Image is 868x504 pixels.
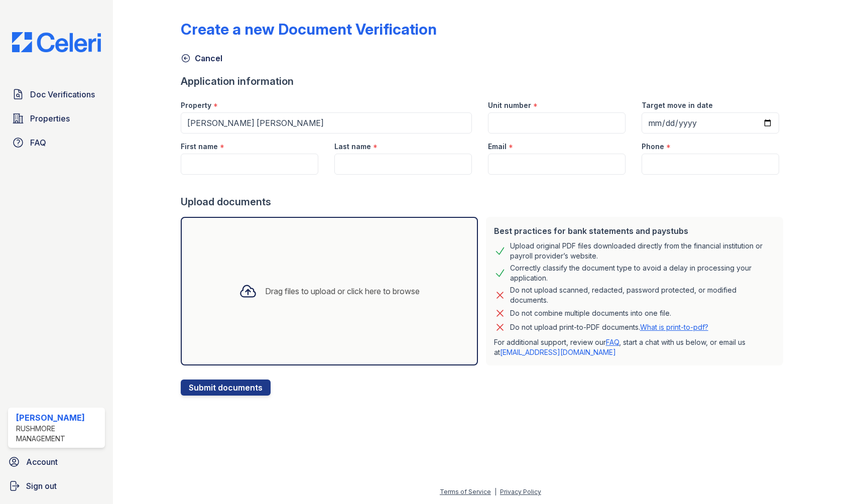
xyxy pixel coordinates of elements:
a: Account [4,452,109,472]
span: Doc Verifications [30,88,95,100]
label: Email [488,142,507,152]
div: | [494,488,497,495]
span: Sign out [26,480,57,492]
div: Upload original PDF files downloaded directly from the financial institution or payroll provider’... [510,241,775,261]
div: Application information [181,74,787,88]
div: Create a new Document Verification [181,20,437,38]
label: Unit number [488,100,531,110]
img: CE_Logo_Blue-a8612792a0a2168367f1c8372b55b34899dd931a85d93a1a3d3e32e68fde9ad4.png [4,32,109,52]
span: FAQ [30,137,46,149]
label: Phone [642,142,664,152]
a: Properties [8,108,105,129]
div: Drag files to upload or click here to browse [265,285,420,297]
div: [PERSON_NAME] [16,412,101,424]
button: Submit documents [181,380,271,396]
span: Account [26,456,58,468]
div: Do not upload scanned, redacted, password protected, or modified documents. [510,285,775,305]
div: Upload documents [181,195,787,209]
label: Property [181,100,211,110]
div: Do not combine multiple documents into one file. [510,307,671,319]
p: Do not upload print-to-PDF documents. [510,322,708,332]
div: Correctly classify the document type to avoid a delay in processing your application. [510,263,775,283]
span: Properties [30,112,70,124]
p: For additional support, review our , start a chat with us below, or email us at [494,337,775,357]
a: Privacy Policy [500,488,541,495]
label: First name [181,142,218,152]
a: Doc Verifications [8,84,105,104]
a: [EMAIL_ADDRESS][DOMAIN_NAME] [500,348,616,356]
a: FAQ [606,338,619,346]
a: Sign out [4,476,109,496]
a: FAQ [8,133,105,153]
a: What is print-to-pdf? [640,323,708,331]
label: Target move in date [642,100,713,110]
div: Best practices for bank statements and paystubs [494,225,775,237]
div: Rushmore Management [16,424,101,444]
a: Terms of Service [440,488,491,495]
a: Cancel [181,52,222,64]
label: Last name [334,142,371,152]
